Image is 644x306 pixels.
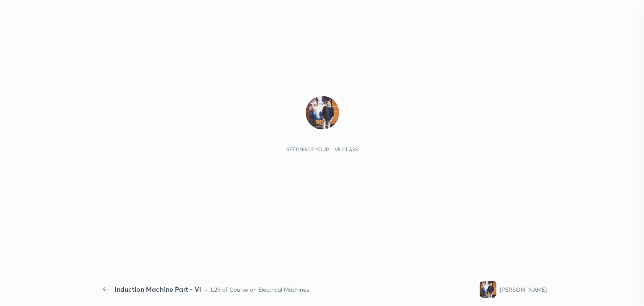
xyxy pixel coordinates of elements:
div: L29 of Course on Electrical Machines [211,285,309,294]
div: Setting up your live class [286,146,358,153]
div: • [205,285,208,294]
div: [PERSON_NAME] [500,285,547,294]
img: fecdb386181f4cf2bff1f15027e2290c.jpg [306,96,339,130]
img: fecdb386181f4cf2bff1f15027e2290c.jpg [480,281,496,298]
div: Induction Machine Part - VI [114,284,201,294]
